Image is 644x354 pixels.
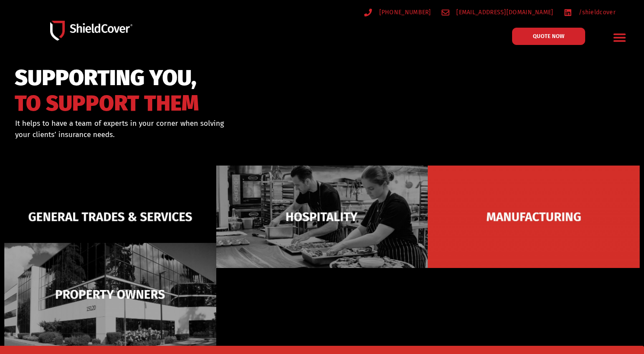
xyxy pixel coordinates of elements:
[609,27,630,48] div: Menu Toggle
[442,7,554,18] a: [EMAIL_ADDRESS][DOMAIN_NAME]
[512,28,585,45] a: QUOTE NOW
[377,7,431,18] span: [PHONE_NUMBER]
[50,21,132,41] img: Shield-Cover-Underwriting-Australia-logo-full
[15,118,363,140] div: It helps to have a team of experts in your corner when solving
[577,7,615,18] span: /shieldcover
[564,7,615,18] a: /shieldcover
[15,69,199,87] span: SUPPORTING YOU,
[533,33,564,39] span: QUOTE NOW
[364,7,431,18] a: [PHONE_NUMBER]
[15,129,363,140] p: your clients’ insurance needs.
[454,7,553,18] span: [EMAIL_ADDRESS][DOMAIN_NAME]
